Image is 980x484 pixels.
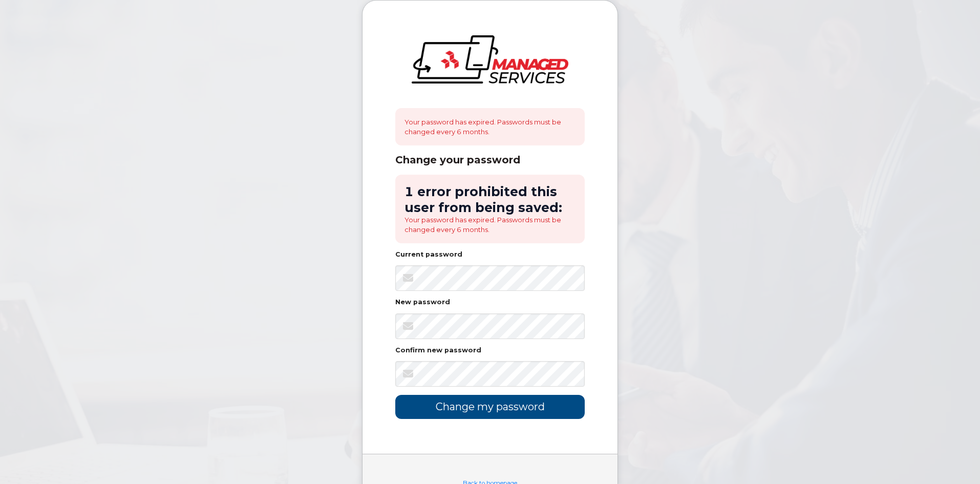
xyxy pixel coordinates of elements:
li: Your password has expired. Passwords must be changed every 6 months. [404,215,576,234]
div: Change your password [395,154,585,166]
input: Change my password [395,395,585,419]
label: Current password [395,251,462,258]
h2: 1 error prohibited this user from being saved: [404,184,576,215]
label: New password [395,299,450,306]
label: Confirm new password [395,347,481,354]
div: Your password has expired. Passwords must be changed every 6 months. [395,108,585,145]
img: logo-large.png [412,35,568,83]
